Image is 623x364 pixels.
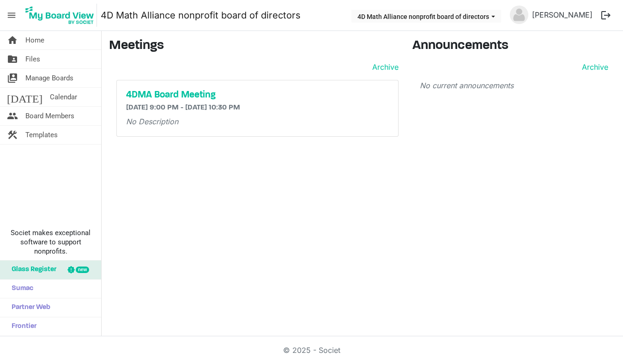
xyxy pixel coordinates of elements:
span: Partner Web [7,298,50,317]
h3: Announcements [412,38,616,54]
img: My Board View Logo [23,4,97,27]
a: Archive [369,61,399,73]
a: © 2025 - Societ [283,346,340,355]
p: No current announcements [420,80,608,91]
span: Board Members [25,107,74,125]
h3: Meetings [109,38,399,54]
span: Templates [25,126,58,144]
button: logout [596,6,616,25]
a: Archive [578,61,608,73]
span: switch_account [7,69,18,87]
img: no-profile-picture.svg [510,6,528,24]
span: menu [3,6,20,24]
span: Home [25,31,44,49]
span: people [7,107,18,125]
span: construction [7,126,18,144]
a: 4D Math Alliance nonprofit board of directors [101,6,301,24]
button: 4D Math Alliance nonprofit board of directors dropdownbutton [351,10,501,23]
a: 4DMA Board Meeting [126,90,389,101]
p: No Description [126,116,389,127]
span: Societ makes exceptional software to support nonprofits. [4,228,97,256]
a: [PERSON_NAME] [528,6,596,24]
h6: [DATE] 9:00 PM - [DATE] 10:30 PM [126,103,389,112]
span: Glass Register [7,261,56,279]
span: folder_shared [7,50,18,68]
span: Calendar [50,88,77,106]
a: My Board View Logo [23,4,101,27]
span: Frontier [7,317,36,336]
span: [DATE] [7,88,42,106]
span: Files [25,50,40,68]
span: Sumac [7,279,33,298]
span: Manage Boards [25,69,73,87]
div: new [76,267,89,273]
span: home [7,31,18,49]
